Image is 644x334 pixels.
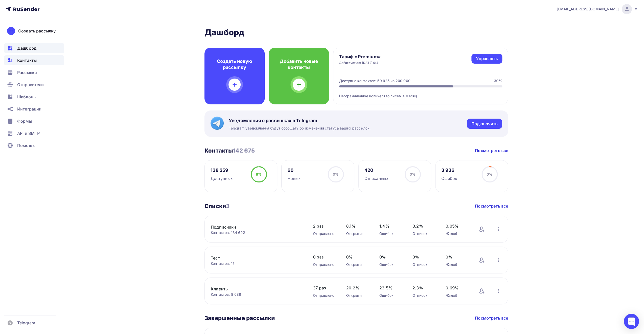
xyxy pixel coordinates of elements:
[346,231,369,236] div: Открытия
[487,172,492,176] span: 0%
[17,69,37,76] span: Рассылки
[204,147,255,154] h3: Контакты
[17,320,35,326] span: Telegram
[346,254,369,260] span: 0%
[4,55,64,65] a: Контакты
[379,254,402,260] span: 0%
[277,58,321,70] h4: Добавить новые контакты
[339,87,502,99] div: Неограниченное количество писем в месяц
[211,175,233,181] div: Доступных
[213,58,257,70] h4: Создать новую рассылку
[211,167,233,173] div: 138 259
[412,262,435,267] div: Отписок
[446,285,469,291] span: 0.69%
[211,292,303,297] div: Контактов: 8 088
[256,172,262,176] span: 8%
[339,54,381,60] h4: Тариф «Premium»
[211,286,297,292] a: Клиенты
[333,172,339,176] span: 0%
[379,262,402,267] div: Ошибок
[475,147,508,154] a: Посмотреть все
[475,203,508,209] a: Посмотреть все
[339,61,381,65] div: Действует до: [DATE] 9:41
[346,293,369,298] div: Открытия
[412,293,435,298] div: Отписок
[17,106,41,112] span: Интеграции
[204,27,508,38] h2: Дашборд
[346,262,369,267] div: Открытия
[17,94,36,100] span: Шаблоны
[346,285,369,291] span: 20.2%
[4,116,64,126] a: Формы
[4,67,64,78] a: Рассылки
[18,28,56,34] div: Создать рассылку
[313,254,336,260] span: 0 раз
[287,167,301,173] div: 60
[313,223,336,229] span: 2 раз
[233,147,255,154] span: 142 675
[313,231,336,236] div: Отправлено
[226,203,230,209] span: 3
[287,175,301,181] div: Новых
[17,45,36,51] span: Дашборд
[471,121,497,127] div: Подключить
[441,167,458,173] div: 3 936
[412,285,435,291] span: 2.3%
[364,167,388,173] div: 420
[313,293,336,298] div: Отправлено
[557,4,638,14] a: [EMAIL_ADDRESS][DOMAIN_NAME]
[476,56,497,62] div: Управлять
[441,175,458,181] div: Ошибок
[4,80,64,90] a: Отправители
[446,231,469,236] div: Жалоб
[557,7,619,12] span: [EMAIL_ADDRESS][DOMAIN_NAME]
[379,223,402,229] span: 1.4%
[379,231,402,236] div: Ошибок
[204,202,230,210] h3: Списки
[211,224,297,230] a: Подписчики
[17,118,32,124] span: Формы
[412,231,435,236] div: Отписок
[229,118,370,124] span: Уведомления о рассылках в Telegram
[339,78,410,83] div: Доступно контактов: 59 925 из 200 000
[313,285,336,291] span: 37 раз
[17,57,37,63] span: Контакты
[410,172,416,176] span: 0%
[4,92,64,102] a: Шаблоны
[204,314,275,322] h3: Завершенные рассылки
[17,82,44,88] span: Отправители
[494,78,502,83] div: 30%
[211,255,297,261] a: Тест
[412,223,435,229] span: 0.2%
[379,293,402,298] div: Ошибок
[346,223,369,229] span: 8.1%
[379,285,402,291] span: 23.5%
[211,261,303,266] div: Контактов: 15
[475,315,508,321] a: Посмотреть все
[446,262,469,267] div: Жалоб
[17,142,35,149] span: Помощь
[446,254,469,260] span: 0%
[446,223,469,229] span: 0.05%
[211,230,303,235] div: Контактов: 134 692
[17,130,40,136] span: API и SMTP
[412,254,435,260] span: 0%
[313,262,336,267] div: Отправлено
[229,126,370,131] span: Telegram уведомления будут сообщать об изменении статуса ваших рассылок.
[4,43,64,53] a: Дашборд
[446,293,469,298] div: Жалоб
[364,175,388,181] div: Отписанных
